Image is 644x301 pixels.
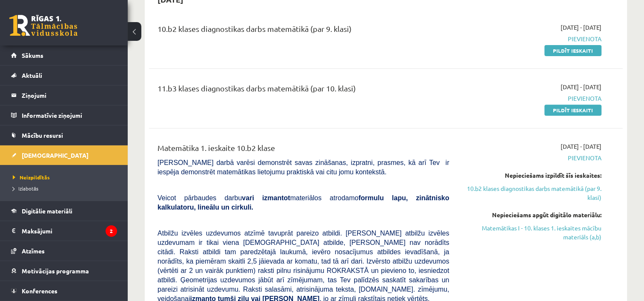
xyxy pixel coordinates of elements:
[157,82,449,98] div: 11.b3 klases diagnostikas darbs matemātikā (par 10. klasi)
[242,194,290,202] b: vari izmantot
[22,247,45,255] span: Atzīmes
[11,241,117,261] a: Atzīmes
[11,85,117,105] a: Ziņojumi
[462,34,601,43] span: Pievienota
[157,194,449,211] span: Veicot pārbaudes darbu materiālos atrodamo
[157,194,449,211] b: formulu lapu, zinātnisko kalkulatoru, lineālu un cirkuli.
[22,267,89,275] span: Motivācijas programma
[11,261,117,281] a: Motivācijas programma
[462,184,601,202] a: 10.b2 klases diagnostikas darbs matemātikā (par 9. klasi)
[462,224,601,241] a: Matemātikas I - 10. klases 1. ieskaites mācību materiāls (a,b)
[462,94,601,103] span: Pievienota
[13,174,50,181] span: Neizpildītās
[157,23,449,39] div: 10.b2 klases diagnostikas darbs matemātikā (par 9. klasi)
[157,142,449,158] div: Matemātika 1. ieskaite 10.b2 klase
[11,65,117,85] a: Aktuāli
[22,131,63,139] span: Mācību resursi
[11,45,117,65] a: Sākums
[157,159,449,176] span: [PERSON_NAME] darbā varēsi demonstrēt savas zināšanas, izpratni, prasmes, kā arī Tev ir iespēja d...
[9,15,77,36] a: Rīgas 1. Tālmācības vidusskola
[11,145,117,165] a: [DEMOGRAPHIC_DATA]
[462,153,601,162] span: Pievienota
[561,142,601,151] span: [DATE] - [DATE]
[22,105,117,125] legend: Informatīvie ziņojumi
[561,82,601,91] span: [DATE] - [DATE]
[561,23,601,32] span: [DATE] - [DATE]
[22,287,57,295] span: Konferences
[106,225,117,237] i: 2
[22,221,117,241] legend: Maksājumi
[11,125,117,145] a: Mācību resursi
[22,51,43,59] span: Sākums
[544,105,601,116] a: Pildīt ieskaiti
[22,207,72,215] span: Digitālie materiāli
[544,45,601,56] a: Pildīt ieskaiti
[22,85,117,105] legend: Ziņojumi
[13,173,119,181] a: Neizpildītās
[11,201,117,221] a: Digitālie materiāli
[13,185,38,192] span: Izlabotās
[11,221,117,241] a: Maksājumi2
[22,71,42,79] span: Aktuāli
[462,210,601,219] div: Nepieciešams apgūt digitālo materiālu:
[462,171,601,180] div: Nepieciešams izpildīt šīs ieskaites:
[11,105,117,125] a: Informatīvie ziņojumi
[11,281,117,301] a: Konferences
[22,151,89,159] span: [DEMOGRAPHIC_DATA]
[13,185,119,192] a: Izlabotās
